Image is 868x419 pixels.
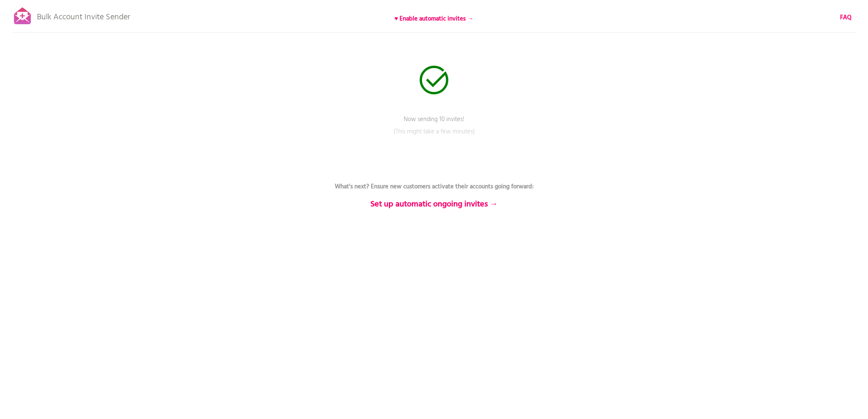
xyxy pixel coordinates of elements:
[311,115,557,135] p: Now sending 10 invites!
[311,127,557,148] p: (This might take a few minutes)
[395,14,474,24] b: ♥ Enable automatic invites →
[840,13,852,23] b: FAQ
[335,182,534,192] b: What's next? Ensure new customers activate their accounts going forward:
[37,5,130,25] p: Bulk Account Invite Sender
[370,198,498,211] b: Set up automatic ongoing invites →
[840,13,852,22] a: FAQ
